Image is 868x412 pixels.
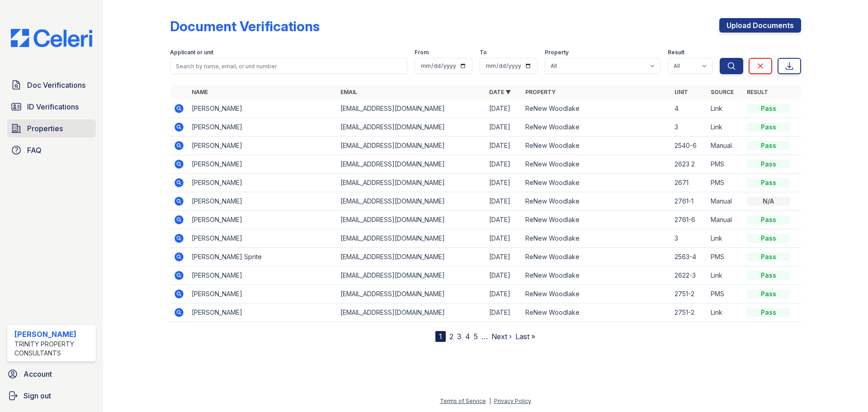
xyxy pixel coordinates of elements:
[494,398,531,404] a: Privacy Policy
[340,89,357,95] a: Email
[747,271,790,280] div: Pass
[337,118,486,137] td: [EMAIL_ADDRESS][DOMAIN_NAME]
[486,229,522,248] td: [DATE]
[14,329,92,340] div: [PERSON_NAME]
[486,248,522,266] td: [DATE]
[747,141,790,150] div: Pass
[14,340,92,358] div: Trinity Property Consultants
[474,332,478,341] a: 5
[188,266,337,285] td: [PERSON_NAME]
[522,99,670,118] td: ReNew Woodlake
[522,266,670,285] td: ReNew Woodlake
[481,331,488,342] span: …
[707,266,743,285] td: Link
[457,332,462,341] a: 3
[337,99,486,118] td: [EMAIL_ADDRESS][DOMAIN_NAME]
[522,211,670,229] td: ReNew Woodlake
[440,398,486,404] a: Terms of Service
[671,192,707,211] td: 2761-1
[522,174,670,192] td: ReNew Woodlake
[671,285,707,303] td: 2751-2
[486,266,522,285] td: [DATE]
[24,390,51,401] span: Sign out
[707,174,743,192] td: PMS
[515,332,535,341] a: Last »
[707,155,743,174] td: PMS
[188,248,337,266] td: [PERSON_NAME] Sprite
[707,192,743,211] td: Manual
[7,98,96,116] a: ID Verifications
[747,160,790,169] div: Pass
[337,229,486,248] td: [EMAIL_ADDRESS][DOMAIN_NAME]
[486,303,522,322] td: [DATE]
[707,99,743,118] td: Link
[522,229,670,248] td: ReNew Woodlake
[337,285,486,303] td: [EMAIL_ADDRESS][DOMAIN_NAME]
[671,211,707,229] td: 2761-6
[525,89,556,95] a: Property
[671,266,707,285] td: 2622-3
[170,58,407,74] input: Search by name, email, or unit number
[522,118,670,137] td: ReNew Woodlake
[188,174,337,192] td: [PERSON_NAME]
[435,331,446,342] div: 1
[337,192,486,211] td: [EMAIL_ADDRESS][DOMAIN_NAME]
[671,99,707,118] td: 4
[711,89,734,95] a: Source
[170,49,213,56] label: Applicant or unit
[170,18,320,34] div: Document Verifications
[486,192,522,211] td: [DATE]
[4,387,99,405] a: Sign out
[188,211,337,229] td: [PERSON_NAME]
[719,18,801,33] a: Upload Documents
[671,229,707,248] td: 3
[188,285,337,303] td: [PERSON_NAME]
[489,398,491,404] div: |
[671,137,707,155] td: 2540-6
[7,119,96,137] a: Properties
[491,332,512,341] a: Next ›
[337,211,486,229] td: [EMAIL_ADDRESS][DOMAIN_NAME]
[707,248,743,266] td: PMS
[707,285,743,303] td: PMS
[747,215,790,224] div: Pass
[486,155,522,174] td: [DATE]
[747,234,790,243] div: Pass
[486,285,522,303] td: [DATE]
[747,289,790,298] div: Pass
[671,118,707,137] td: 3
[747,123,790,132] div: Pass
[671,248,707,266] td: 2563-4
[415,49,429,56] label: From
[486,137,522,155] td: [DATE]
[747,104,790,113] div: Pass
[707,137,743,155] td: Manual
[486,211,522,229] td: [DATE]
[465,332,470,341] a: 4
[27,123,63,134] span: Properties
[671,303,707,322] td: 2751-2
[7,76,96,94] a: Doc Verifications
[707,211,743,229] td: Manual
[337,303,486,322] td: [EMAIL_ADDRESS][DOMAIN_NAME]
[545,49,569,56] label: Property
[7,141,96,159] a: FAQ
[707,118,743,137] td: Link
[486,99,522,118] td: [DATE]
[4,29,99,47] img: CE_Logo_Blue-a8612792a0a2168367f1c8372b55b34899dd931a85d93a1a3d3e32e68fde9ad4.png
[489,89,511,95] a: Date ▼
[522,303,670,322] td: ReNew Woodlake
[480,49,487,56] label: To
[747,178,790,187] div: Pass
[522,285,670,303] td: ReNew Woodlake
[668,49,684,56] label: Result
[486,174,522,192] td: [DATE]
[4,365,99,383] a: Account
[337,137,486,155] td: [EMAIL_ADDRESS][DOMAIN_NAME]
[486,118,522,137] td: [DATE]
[522,192,670,211] td: ReNew Woodlake
[671,174,707,192] td: 2671
[449,332,453,341] a: 2
[188,137,337,155] td: [PERSON_NAME]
